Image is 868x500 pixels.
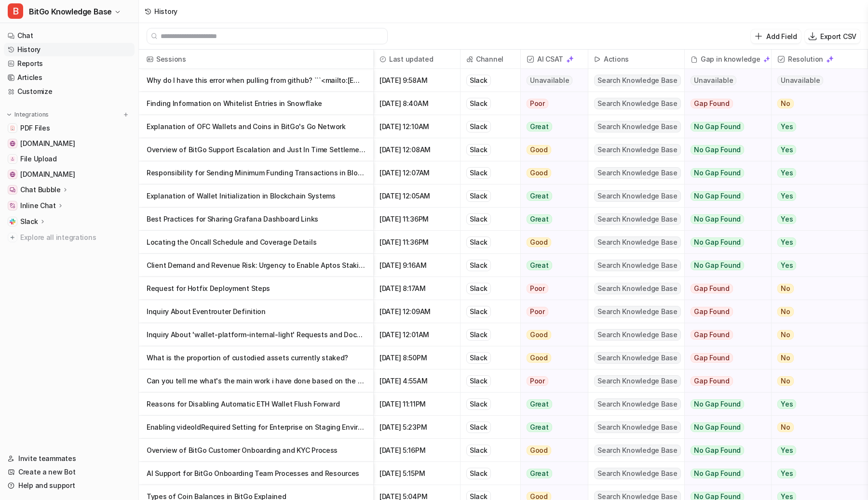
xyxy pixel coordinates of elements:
[772,369,860,393] button: No
[521,393,582,416] button: Great
[378,231,456,254] span: [DATE] 11:36PM
[147,439,366,462] p: Overview of BitGo Customer Onboarding and KYC Process
[4,71,135,84] a: Articles
[147,369,366,393] p: Can you tell me what's the main work i have done based on the team-coins-improv channel
[521,115,582,138] button: Great
[378,369,456,393] span: [DATE] 4:55AM
[147,346,366,369] p: What is the proportion of custodied assets currently staked?
[466,121,491,132] div: Slack
[466,75,491,86] div: Slack
[527,99,548,108] span: Poor
[604,50,629,69] h2: Actions
[751,29,800,43] button: Add Field
[466,445,491,456] div: Slack
[10,156,15,162] img: File Upload
[147,231,366,254] p: Locating the Oncall Schedule and Coverage Details
[521,439,582,462] button: Good
[147,416,366,439] p: Enabling videoIdRequired Setting for Enterprise on Staging Environment
[691,446,744,455] span: No Gap Found
[4,110,52,119] button: Integrations
[466,144,491,156] div: Slack
[147,161,366,184] p: Responsibility for Sending Minimum Funding Transactions in Blockchain Wallets
[777,399,796,409] span: Yes
[594,329,681,341] span: Search Knowledge Base
[685,277,764,300] button: Gap Found
[147,92,366,115] p: Finding Information on Whitelist Entries in Snowflake
[527,422,552,432] span: Great
[777,237,796,247] span: Yes
[594,283,681,294] span: Search Knowledge Base
[466,398,491,410] div: Slack
[594,306,681,317] span: Search Knowledge Base
[10,219,15,224] img: Slack
[378,300,456,323] span: [DATE] 12:09AM
[772,92,860,115] button: No
[777,145,796,155] span: Yes
[594,98,681,109] span: Search Knowledge Base
[691,191,744,201] span: No Gap Found
[685,393,764,416] button: No Gap Found
[521,231,582,254] button: Good
[147,115,366,138] p: Explanation of OFC Wallets and Coins in BitGo's Go Network
[594,468,681,479] span: Search Knowledge Base
[772,439,860,462] button: Yes
[691,122,744,132] span: No Gap Found
[527,469,552,478] span: Great
[691,307,733,316] span: Gap Found
[527,191,552,201] span: Great
[691,168,744,178] span: No Gap Found
[594,237,681,248] span: Search Knowledge Base
[594,167,681,179] span: Search Knowledge Base
[685,161,764,184] button: No Gap Found
[466,352,491,364] div: Slack
[521,184,582,208] button: Great
[521,369,582,393] button: Poor
[777,76,823,85] span: Unavailable
[147,300,366,323] p: Inquiry About Eventrouter Definition
[594,121,681,132] span: Search Knowledge Base
[527,330,551,340] span: Good
[521,254,582,277] button: Great
[527,353,551,363] span: Good
[594,190,681,202] span: Search Knowledge Base
[527,237,551,247] span: Good
[521,138,582,161] button: Good
[594,260,681,271] span: Search Knowledge Base
[10,203,15,209] img: Inline Chat
[154,6,177,16] div: History
[772,231,860,254] button: Yes
[685,416,764,439] button: No Gap Found
[772,300,860,323] button: No
[4,479,135,492] a: Help and support
[691,399,744,409] span: No Gap Found
[20,230,131,245] span: Explore all integrations
[772,184,860,208] button: Yes
[594,421,681,433] span: Search Knowledge Base
[691,353,733,363] span: Gap Found
[6,111,13,118] img: expand menu
[777,168,796,178] span: Yes
[521,161,582,184] button: Good
[378,393,456,416] span: [DATE] 11:11PM
[147,184,366,208] p: Explanation of Wallet Initialization in Blockchain Systems
[10,125,15,131] img: PDF Files
[525,50,584,69] span: AI CSAT
[4,152,135,166] a: File UploadFile Upload
[20,170,75,179] span: [DOMAIN_NAME]
[378,69,456,92] span: [DATE] 9:58AM
[594,213,681,225] span: Search Knowledge Base
[777,191,796,201] span: Yes
[685,115,764,138] button: No Gap Found
[772,416,860,439] button: No
[777,422,794,432] span: No
[527,399,552,409] span: Great
[10,187,15,193] img: Chat Bubble
[772,254,860,277] button: Yes
[775,50,864,69] span: Resolution
[378,462,456,485] span: [DATE] 5:15PM
[777,122,796,132] span: Yes
[20,201,56,211] p: Inline Chat
[147,462,366,485] p: AI Support for BitGo Onboarding Team Processes and Resources
[594,75,681,86] span: Search Knowledge Base
[685,462,764,485] button: No Gap Found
